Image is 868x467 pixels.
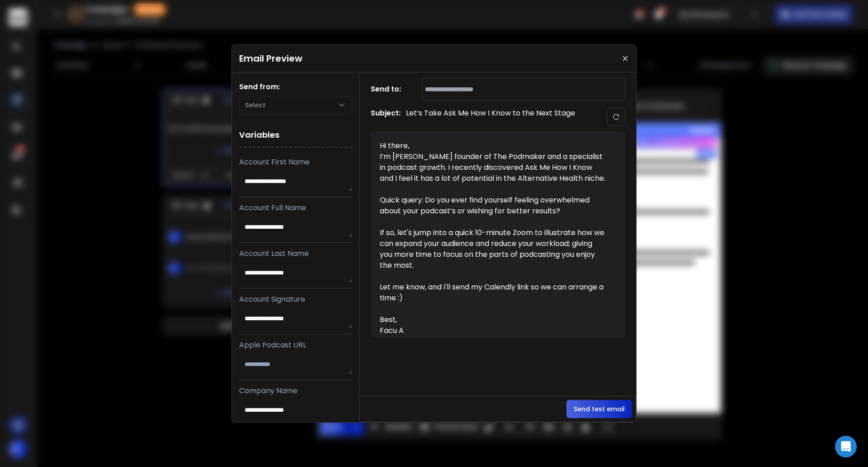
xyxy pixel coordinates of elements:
[835,436,857,457] div: Open Intercom Messenger
[380,140,606,329] div: Hi there, I’m [PERSON_NAME] founder of The Podmaker and a specialist in podcast growth. I recentl...
[239,157,352,168] p: Account First Name
[239,385,352,396] p: Company Name
[239,202,352,213] p: Account Full Name
[239,340,352,351] p: Apple Podcast URL
[239,248,352,259] p: Account Last Name
[239,52,302,65] h1: Email Preview
[239,123,352,148] h1: Variables
[371,108,401,126] h1: Subject:
[239,82,352,92] h1: Send from:
[371,84,407,95] h1: Send to:
[566,400,632,418] button: Send test email
[239,294,352,305] p: Account Signature
[406,108,575,126] p: Let’s Take Ask Me How I Know to the Next Stage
